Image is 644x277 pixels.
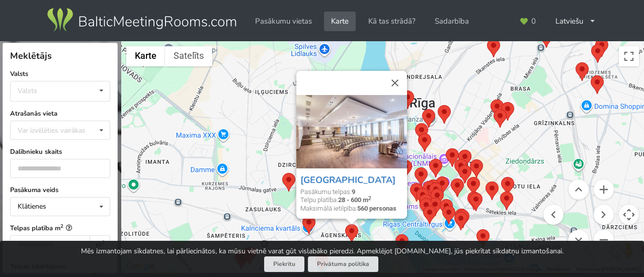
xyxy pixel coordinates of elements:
[594,205,614,225] button: Pārvietoties pa labi
[594,179,614,200] button: Tuvināt
[10,223,111,233] label: Telpas platība m
[383,71,407,95] button: Aizvērt
[368,196,371,201] sup: 2
[300,205,403,213] div: Maksimālā ietilpība:
[619,46,639,66] button: Pārslēgt pilnekrāna skatu
[324,12,356,31] a: Karte
[352,189,355,196] strong: 9
[165,46,212,66] button: Rādīt satelīta fotogrāfisko datu bāzi
[300,174,395,186] a: [GEOGRAPHIC_DATA]
[15,125,108,136] div: Var izvēlēties vairākas
[300,189,403,197] div: Pasākumu telpas:
[569,230,589,250] button: Pārvietoties uz leju
[338,197,371,204] strong: 28 - 600 m
[264,256,304,272] button: Piekrītu
[18,86,37,95] div: Valsts
[18,203,46,210] div: Klātienes
[10,50,52,62] span: Meklētājs
[296,95,407,168] img: Viesnīca | Rīga | Bellevue Park Hotel Riga
[569,179,589,200] button: Pārvietoties uz augšu
[90,235,110,254] div: m
[10,109,111,119] label: Atrašanās vieta
[248,12,319,31] a: Pasākumu vietas
[10,69,111,79] label: Valsts
[308,256,378,272] a: Privātuma politika
[428,12,476,31] a: Sadarbība
[361,12,423,31] a: Kā tas strādā?
[357,205,396,212] strong: 560 personas
[60,223,63,229] sup: 2
[531,18,536,25] span: 0
[548,12,603,31] div: Latviešu
[543,205,563,225] button: Pārvietoties pa kreisi
[45,6,238,34] img: Baltic Meeting Rooms
[10,185,111,195] label: Pasākuma veids
[300,197,403,205] div: Telpu platība:
[594,230,614,250] button: Tālināt
[10,147,111,157] label: Dalībnieku skaits
[102,239,105,246] sup: 2
[619,205,639,225] button: Kartes kameras vadīklas
[126,46,165,66] button: Rādīt ielu karti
